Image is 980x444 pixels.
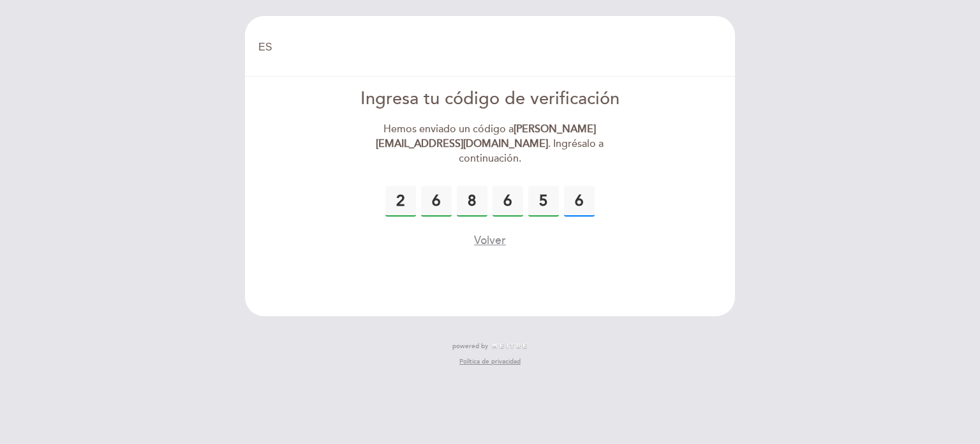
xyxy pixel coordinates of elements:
[452,342,488,351] span: powered by
[344,122,637,166] div: Hemos enviado un código a . Ingrésalo a continuación.
[421,186,452,217] input: 0
[491,343,528,349] img: MEITRE
[474,233,506,249] button: Volver
[376,123,596,150] strong: [PERSON_NAME][EMAIL_ADDRESS][DOMAIN_NAME]
[457,186,487,217] input: 0
[528,186,559,217] input: 0
[344,87,637,112] div: Ingresa tu código de verificación
[385,186,416,217] input: 0
[459,357,521,366] a: Política de privacidad
[452,342,528,351] a: powered by
[564,186,595,217] input: 0
[493,186,523,217] input: 0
